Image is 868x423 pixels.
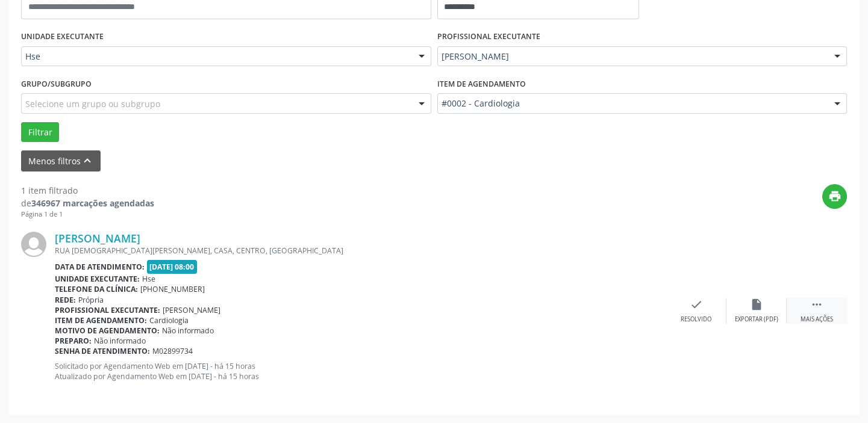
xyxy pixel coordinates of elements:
span: Não informado [94,336,146,346]
strong: 346967 marcações agendadas [31,197,154,209]
span: Própria [78,295,104,305]
span: #0002 - Cardiologia [442,97,823,110]
div: RUA [DEMOGRAPHIC_DATA][PERSON_NAME], CASA, CENTRO, [GEOGRAPHIC_DATA] [55,245,666,256]
b: Rede: [55,295,76,305]
a: [PERSON_NAME] [55,232,140,245]
div: Mais ações [801,315,833,324]
label: PROFISSIONAL EXECUTANTE [437,28,540,46]
span: [PERSON_NAME] [163,305,220,315]
label: UNIDADE EXECUTANTE [21,28,104,46]
b: Unidade executante: [55,274,140,284]
label: Grupo/Subgrupo [21,75,92,93]
span: Não informado [162,326,214,336]
div: Resolvido [681,315,711,324]
span: Hse [142,274,155,284]
b: Telefone da clínica: [55,284,138,294]
span: Cardiologia [149,315,189,326]
div: 1 item filtrado [21,184,154,197]
button: Menos filtroskeyboard_arrow_up [21,150,101,171]
p: Solicitado por Agendamento Web em [DATE] - há 15 horas Atualizado por Agendamento Web em [DATE] -... [55,361,666,381]
b: Motivo de agendamento: [55,326,160,336]
i: keyboard_arrow_up [81,154,94,167]
i: check [690,298,703,311]
span: Selecione um grupo ou subgrupo [25,97,160,110]
div: Página 1 de 1 [21,209,154,220]
b: Profissional executante: [55,305,160,315]
span: Hse [25,51,407,63]
span: M02899734 [152,346,193,356]
i: print [828,190,841,203]
div: de [21,197,154,209]
button: print [822,184,847,209]
b: Item de agendamento: [55,315,147,326]
button: Filtrar [21,122,59,143]
label: Item de agendamento [437,75,526,93]
b: Data de atendimento: [55,262,145,272]
span: [DATE] 08:00 [147,260,198,274]
i: insert_drive_file [750,298,763,311]
i:  [810,298,823,311]
b: Preparo: [55,336,92,346]
img: img [21,232,46,257]
b: Senha de atendimento: [55,346,150,356]
span: [PHONE_NUMBER] [140,284,205,294]
span: [PERSON_NAME] [442,51,823,63]
div: Exportar (PDF) [735,315,778,324]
